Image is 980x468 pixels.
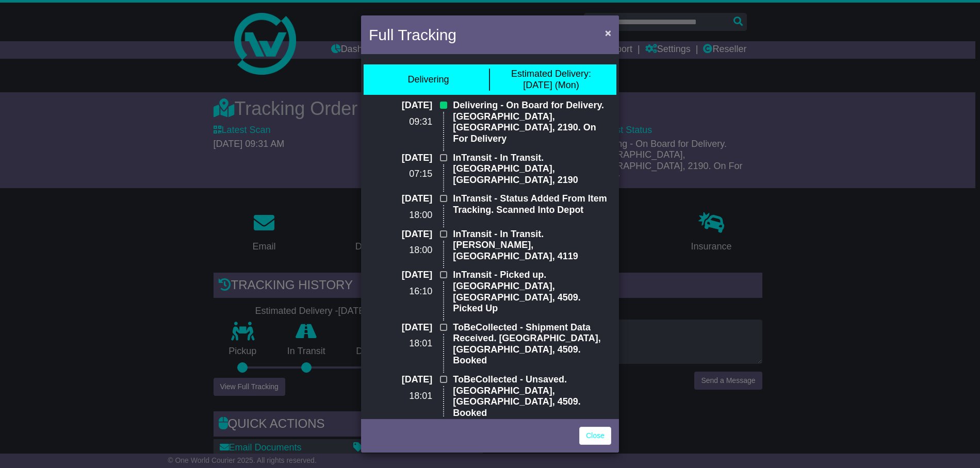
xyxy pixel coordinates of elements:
p: 16:10 [369,286,432,297]
p: [DATE] [369,193,432,205]
p: 18:00 [369,245,432,256]
p: 07:15 [369,169,432,180]
a: Close [579,427,611,445]
div: [DATE] (Mon) [511,69,591,91]
div: Delivering [407,74,449,86]
p: InTransit - Status Added From Item Tracking. Scanned Into Depot [453,193,611,215]
p: [DATE] [369,153,432,164]
span: × [605,27,611,39]
p: 18:00 [369,210,432,221]
p: [DATE] [369,100,432,111]
p: [DATE] [369,374,432,386]
p: 18:01 [369,338,432,349]
p: [DATE] [369,322,432,333]
button: Close [600,22,616,43]
h4: Full Tracking [369,23,456,46]
p: [DATE] [369,270,432,281]
p: [DATE] [369,229,432,240]
p: 18:01 [369,391,432,402]
span: Estimated Delivery: [511,69,591,79]
p: InTransit - In Transit. [GEOGRAPHIC_DATA], [GEOGRAPHIC_DATA], 2190 [453,153,611,186]
p: InTransit - In Transit. [PERSON_NAME], [GEOGRAPHIC_DATA], 4119 [453,229,611,262]
p: ToBeCollected - Shipment Data Received. [GEOGRAPHIC_DATA], [GEOGRAPHIC_DATA], 4509. Booked [453,322,611,366]
p: Delivering - On Board for Delivery. [GEOGRAPHIC_DATA], [GEOGRAPHIC_DATA], 2190. On For Delivery [453,100,611,144]
p: 09:31 [369,116,432,128]
p: ToBeCollected - Unsaved. [GEOGRAPHIC_DATA], [GEOGRAPHIC_DATA], 4509. Booked [453,374,611,419]
p: InTransit - Picked up. [GEOGRAPHIC_DATA], [GEOGRAPHIC_DATA], 4509. Picked Up [453,270,611,314]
